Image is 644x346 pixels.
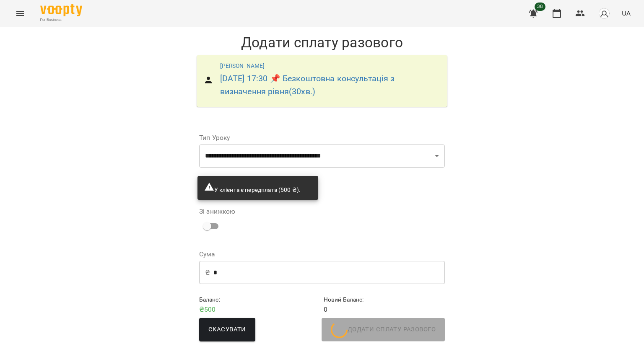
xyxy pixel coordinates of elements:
span: 38 [535,3,545,11]
h6: Новий Баланс : [324,295,445,305]
img: avatar_s.png [598,8,610,19]
h6: Баланс : [199,295,320,305]
button: Скасувати [199,318,255,341]
button: Menu [10,3,30,23]
h1: Додати сплату разового [192,34,452,51]
a: [PERSON_NAME] [220,62,265,69]
label: Сума [199,251,445,258]
a: [DATE] 17:30 📌 Безкоштовна консультація з визначення рівня(30хв.) [220,74,395,96]
p: ₴ [205,268,210,278]
label: Тип Уроку [199,134,445,141]
p: ₴ 500 [199,305,320,315]
span: UA [622,9,631,18]
button: UA [618,5,634,21]
span: Скасувати [208,324,246,335]
span: For Business [40,17,82,23]
div: 0 [322,294,447,316]
img: Voopty Logo [40,4,82,16]
span: У клієнта є передплата (500 ₴). [204,186,301,193]
label: Зі знижкою [199,208,235,215]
